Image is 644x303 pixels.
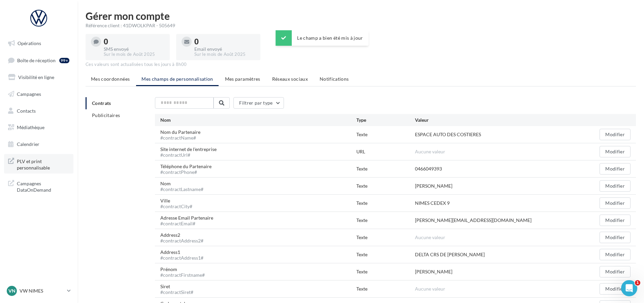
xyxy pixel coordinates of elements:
[104,51,164,58] div: Sur le mois de Août 2025
[160,204,192,209] div: #contractCity#
[194,47,255,51] div: Email envoyé
[160,273,205,277] div: #contractFirstname#
[5,285,72,297] a: VN VW NIMES
[160,180,209,192] div: Nom
[356,117,415,123] div: Type
[600,180,631,192] button: Modifier
[356,217,415,224] div: Texte
[18,74,54,80] span: Visibilité en ligne
[600,215,631,226] button: Modifier
[356,251,415,258] div: Texte
[160,283,199,295] div: Siret
[17,91,41,97] span: Campagnes
[104,38,164,45] div: 0
[59,58,69,63] div: 99+
[4,120,73,135] a: Médiathèque
[233,97,284,109] button: Filtrer par type
[86,11,636,21] h1: Gérer mon compte
[600,266,631,277] button: Modifier
[415,217,532,224] div: [PERSON_NAME][EMAIL_ADDRESS][DOMAIN_NAME]
[356,183,415,189] div: Texte
[4,53,73,68] a: Boîte de réception99+
[4,176,73,196] a: Campagnes DataOnDemand
[160,153,217,157] div: #contractUrl#
[160,163,217,175] div: Téléphone du Partenaire
[635,280,640,286] span: 1
[160,215,219,226] div: Adresse Email Partenaire
[17,141,39,147] span: Calendrier
[600,283,631,295] button: Modifier
[160,232,209,243] div: Address2
[160,146,222,157] div: Site internet de l'entreprise
[160,266,210,277] div: Prénom
[415,268,452,275] div: [PERSON_NAME]
[356,234,415,241] div: Texte
[600,197,631,209] button: Modifier
[415,149,445,154] span: Aucune valeur
[415,234,445,240] span: Aucune valeur
[356,200,415,206] div: Texte
[356,165,415,172] div: Texte
[92,112,120,118] span: Publicitaires
[276,30,368,46] div: Le champ a bien été mis à jour
[160,249,209,260] div: Address1
[17,157,69,171] span: PLV et print personnalisable
[415,251,485,258] div: DELTA CRS DE [PERSON_NAME]
[415,183,452,189] div: [PERSON_NAME]
[160,170,212,175] div: #contractPhone#
[194,38,255,45] div: 0
[4,36,73,50] a: Opérations
[415,117,572,123] div: Valeur
[17,57,56,63] span: Boîte de réception
[160,187,203,192] div: #contractLastname#
[272,76,308,82] span: Réseaux sociaux
[600,163,631,175] button: Modifier
[160,290,193,295] div: #contractSiret#
[415,131,481,138] div: ESPACE AUTO DES COSTIERES
[17,179,69,193] span: Campagnes DataOnDemand
[600,249,631,260] button: Modifier
[415,286,445,292] span: Aucune valeur
[415,200,450,206] div: NIMES CEDEX 9
[86,22,636,29] div: Référence client : 41DWOLKPAR - 505649
[356,131,415,138] div: Texte
[225,76,260,82] span: Mes paramètres
[194,51,255,58] div: Sur le mois de Août 2025
[160,238,203,243] div: #contractAddress2#
[356,268,415,275] div: Texte
[415,165,442,172] div: 0466049393
[4,70,73,84] a: Visibilité en ligne
[86,62,636,68] div: Ces valeurs sont actualisées tous les jours à 8h00
[17,124,44,130] span: Médiathèque
[17,108,36,113] span: Contacts
[18,40,41,46] span: Opérations
[160,136,200,140] div: #contractName#
[160,256,203,260] div: #contractAddress1#
[160,117,356,123] div: Nom
[160,197,198,209] div: Ville
[160,129,206,140] div: Nom du Partenaire
[600,146,631,157] button: Modifier
[356,148,415,155] div: URL
[320,76,349,82] span: Notifications
[104,47,164,51] div: SMS envoyé
[600,129,631,140] button: Modifier
[600,232,631,243] button: Modifier
[160,221,213,226] div: #contractEmail#
[356,286,415,292] div: Texte
[20,288,64,294] p: VW NIMES
[4,137,73,151] a: Calendrier
[8,288,15,294] span: VN
[621,280,637,296] iframe: Intercom live chat
[91,76,130,82] span: Mes coordonnées
[4,104,73,118] a: Contacts
[4,154,73,174] a: PLV et print personnalisable
[4,87,73,101] a: Campagnes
